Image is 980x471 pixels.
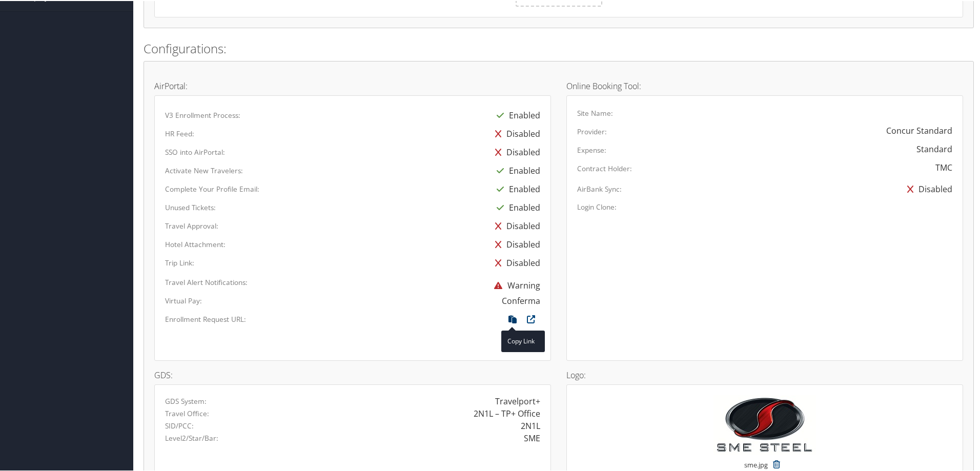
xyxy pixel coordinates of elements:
[165,128,194,138] label: HR Feed:
[935,160,952,173] div: TMC
[902,179,952,197] div: Disabled
[577,107,613,117] label: Site Name:
[524,431,540,443] div: SME
[566,81,963,89] h4: Online Booking Tool:
[165,165,243,175] label: Activate New Travelers:
[502,294,540,306] div: Conferma
[577,126,607,136] label: Provider:
[577,162,632,173] label: Contract Holder:
[489,279,540,290] span: Warning
[490,234,540,253] div: Disabled
[165,313,246,323] label: Enrollment Request URL:
[165,395,207,405] label: GDS System:
[165,201,216,212] label: Unused Tickets:
[165,146,225,156] label: SSO into AirPortal:
[521,419,540,431] div: 2N1L
[165,183,259,193] label: Complete Your Profile Email:
[144,39,974,56] h2: Configurations:
[154,81,551,89] h4: AirPortal:
[165,238,226,249] label: Hotel Attachment:
[490,253,540,271] div: Disabled
[165,295,202,305] label: Virtual Pay:
[492,105,540,124] div: Enabled
[165,220,218,230] label: Travel Approval:
[165,276,248,286] label: Travel Alert Notifications:
[165,109,240,119] label: V3 Enrollment Process:
[165,407,209,418] label: Travel Office:
[577,201,617,211] label: Login Clone:
[490,216,540,234] div: Disabled
[916,142,952,154] div: Standard
[495,394,540,406] div: Travelport+
[154,370,551,378] h4: GDS:
[492,160,540,179] div: Enabled
[713,394,816,454] img: sme.jpg
[165,432,218,442] label: Level2/Star/Bar:
[492,197,540,216] div: Enabled
[577,183,622,193] label: AirBank Sync:
[492,179,540,197] div: Enabled
[577,144,606,154] label: Expense:
[474,406,540,419] div: 2N1L – TP+ Office
[566,370,963,378] h4: Logo:
[490,142,540,160] div: Disabled
[886,124,952,136] div: Concur Standard
[165,420,194,430] label: SID/PCC:
[165,257,194,267] label: Trip Link:
[490,124,540,142] div: Disabled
